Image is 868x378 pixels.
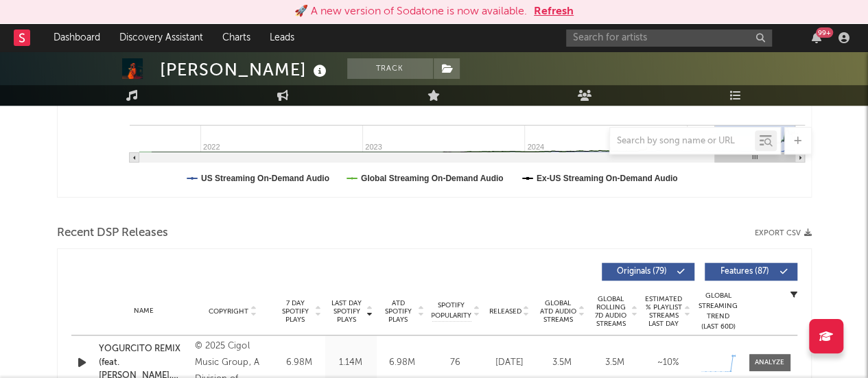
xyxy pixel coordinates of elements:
span: Released [489,307,521,316]
span: Features ( 87 ) [714,268,777,276]
button: Originals(79) [602,263,694,281]
button: 99+ [812,32,821,43]
span: Global Rolling 7D Audio Streams [592,295,630,328]
input: Search by song name or URL [610,136,755,147]
div: 6.98M [277,356,322,370]
span: ATD Spotify Plays [380,299,417,324]
text: Ex-US Streaming On-Demand Audio [536,174,677,183]
a: Dashboard [44,24,110,51]
div: 3.5M [592,356,638,370]
input: Search for artists [566,29,772,47]
div: 3.5M [539,356,585,370]
div: 🚀 A new version of Sodatone is now available. [294,3,527,20]
div: 99 + [816,27,833,38]
a: Charts [213,24,260,51]
button: Refresh [534,3,574,20]
div: 6.98M [380,356,425,370]
div: 1.14M [329,356,373,370]
div: [DATE] [486,356,532,370]
button: Track [347,58,433,79]
div: [PERSON_NAME] [160,58,330,81]
button: Export CSV [755,229,812,237]
span: Spotify Popularity [431,300,471,321]
span: Last Day Spotify Plays [329,299,365,324]
span: Recent DSP Releases [57,225,168,241]
span: Global ATD Audio Streams [539,299,577,324]
div: ~ 10 % [645,356,691,370]
text: US Streaming On-Demand Audio [201,174,329,183]
a: Leads [260,24,304,51]
span: 7 Day Spotify Plays [277,299,314,324]
div: 76 [432,356,480,370]
span: Originals ( 79 ) [611,268,674,276]
span: Estimated % Playlist Streams Last Day [645,295,683,328]
button: Features(87) [705,263,797,281]
div: Name [99,306,189,316]
text: Global Streaming On-Demand Audio [360,174,503,183]
a: Discovery Assistant [110,24,213,51]
span: Copyright [209,307,248,316]
div: Global Streaming Trend (Last 60D) [698,291,739,332]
